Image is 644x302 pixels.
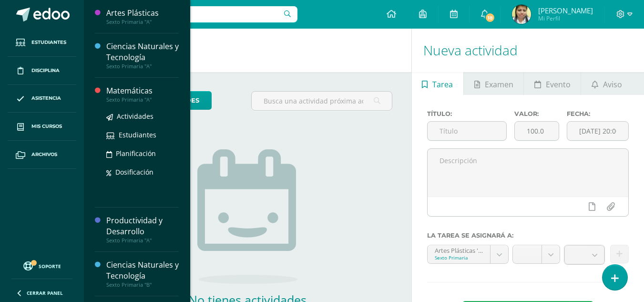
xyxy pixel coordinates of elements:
span: Examen [485,73,513,96]
input: Fecha de entrega [567,122,628,140]
a: Disciplina [8,57,76,85]
div: Ciencias Naturales y Tecnología [106,260,179,281]
a: MatemáticasSexto Primaria "A" [106,85,179,103]
span: Estudiantes [31,39,66,46]
a: Soporte [11,259,72,272]
label: Título: [427,110,507,117]
div: Artes Plásticas 'A' [435,245,483,254]
input: Puntos máximos [515,122,559,140]
a: Artes PlásticasSexto Primaria "A" [106,8,179,25]
span: [PERSON_NAME] [538,6,593,15]
span: Archivos [31,151,57,158]
span: 18 [485,12,495,23]
h1: Actividades [95,29,400,72]
label: La tarea se asignará a: [427,232,629,239]
span: Mi Perfil [538,14,593,22]
div: Sexto Primaria "A" [106,237,179,244]
span: Disciplina [31,67,60,74]
span: Estudiantes [119,130,156,139]
input: Título [428,122,506,140]
div: Sexto Primaria "A" [106,19,179,25]
input: Busca una actividad próxima aquí... [252,92,391,110]
a: Productividad y DesarrolloSexto Primaria "A" [106,215,179,244]
a: Tarea [412,72,463,95]
img: no_activities.png [197,149,297,284]
span: Tarea [432,73,453,96]
span: Cerrar panel [27,290,63,296]
a: Archivos [8,141,76,169]
div: Sexto Primaria [435,254,483,261]
label: Fecha: [567,110,629,117]
span: Evento [546,73,571,96]
a: Evento [524,72,581,95]
div: Sexto Primaria "A" [106,63,179,70]
img: d75bbdd3e266473599c0d040cf594701.png [512,5,531,24]
div: Artes Plásticas [106,8,179,19]
a: Aviso [581,72,632,95]
a: Artes Plásticas 'A'Sexto Primaria [428,245,509,263]
h1: Nueva actividad [423,29,633,72]
span: Actividades [117,112,153,121]
input: Busca un usuario... [90,6,297,22]
span: Dosificación [115,167,153,177]
a: Estudiantes [106,129,179,140]
span: Aviso [603,73,622,96]
a: Ciencias Naturales y TecnologíaSexto Primaria "A" [106,41,179,70]
span: Soporte [39,263,61,270]
div: Productividad y Desarrollo [106,215,179,237]
a: Dosificación [106,167,179,177]
div: Sexto Primaria "B" [106,281,179,288]
a: Actividades [106,111,179,122]
div: Matemáticas [106,85,179,96]
a: Planificación [106,148,179,159]
a: Ciencias Naturales y TecnologíaSexto Primaria "B" [106,260,179,288]
label: Valor: [514,110,559,117]
a: Estudiantes [8,29,76,57]
span: Asistencia [31,94,61,102]
a: Asistencia [8,85,76,113]
a: Mis cursos [8,113,76,141]
span: Mis cursos [31,123,62,130]
div: Ciencias Naturales y Tecnología [106,41,179,63]
div: Sexto Primaria "A" [106,96,179,103]
span: Planificación [116,149,156,158]
a: Examen [464,72,523,95]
